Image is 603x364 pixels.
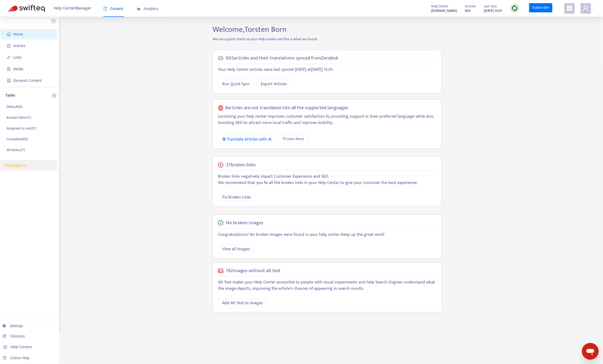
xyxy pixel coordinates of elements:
span: Run Quick Sync [222,81,250,87]
button: Run Quick Sync [218,79,254,88]
span: Analytics [137,7,158,11]
span: home [7,32,11,36]
span: Add Alt Text to Images [222,300,263,306]
span: Help Center [431,3,449,9]
img: sync.dc5367851b00ba804db3.png [512,5,518,12]
span: appstore [566,5,573,11]
span: check-circle [218,220,223,226]
p: We ran a quick check on your Help Center and this is what we found [209,36,446,42]
span: Help Centers [11,345,32,349]
a: [DOMAIN_NAME] [431,8,457,14]
p: Broken links negatively impact Customer Experience and SEO. We recommend that you fix all the bro... [218,173,436,186]
span: Articles [13,44,25,48]
span: link [7,56,11,59]
span: Fix Broken Links [222,194,251,201]
button: View all images [218,245,254,253]
span: cloud-sync [218,56,223,61]
span: Content [103,7,123,11]
img: Swifteq [8,5,45,12]
h5: 8 articles are not translated into all the supported languages [225,105,349,111]
span: Last Sync [484,3,498,9]
strong: [DATE] 13:01 [484,8,502,14]
span: picture [218,268,223,273]
a: Learn More [278,135,308,143]
span: Media [13,67,23,71]
span: Export Articles [261,81,287,87]
h5: 37 broken links [226,162,256,168]
span: Links [13,55,22,59]
span: container [7,79,11,82]
a: Online Help [3,356,30,360]
button: Add Alt Text to Images [218,298,266,307]
p: Default ( 0 ) [7,104,22,109]
span: Trial Days: 14 [5,163,26,168]
p: Alt Text makes your Help Center accessible to people with visual impairments and help Search Engi... [218,279,436,292]
div: Translate Articles with AI [222,136,272,143]
p: All tasks ( 37 ) [7,147,25,153]
span: area-chart [137,7,141,11]
p: Assigned to me ( 37 ) [7,126,36,131]
span: Articles [465,3,476,9]
button: Translate Articles with AI [218,135,276,143]
a: Glossary [3,334,25,338]
p: Your Help Center articles were last synced [DATE] at [DATE] 13:01 . [218,67,436,73]
span: View all images [222,246,250,252]
span: book [103,7,107,11]
button: Export Articles [257,79,291,88]
a: Subscribe [529,3,552,13]
p: Tasks [5,92,15,99]
button: Fix Broken Links [218,193,255,201]
a: Settings [3,324,23,328]
span: close-circle [218,162,223,168]
span: Learn More [287,136,304,142]
span: Help Center Manager [54,3,91,13]
span: Home [13,32,23,36]
span: Dynamic Content [13,78,41,83]
p: Broken links ( 37 ) [7,115,31,120]
strong: 603 [465,8,471,14]
span: global [218,105,223,111]
p: Localizing your help center improves customer satisfaction by providing support in their preferre... [218,113,436,126]
span: file-image [7,67,11,71]
span: account-book [7,44,11,48]
p: Completed ( 0 ) [7,136,28,142]
span: Welcome, Torsten Born [213,23,287,36]
h5: No broken images [226,220,263,226]
p: Congratulations! No broken images were found in your help center. Keep up the great work! [218,232,436,238]
iframe: Schaltfläche zum Öffnen des Messaging-Fensters [582,343,599,360]
span: user [583,5,589,11]
h5: 603 articles and their translations synced from Zendesk [226,55,338,61]
h5: 192 images without alt text [226,268,281,274]
span: plus-circle [52,94,56,97]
